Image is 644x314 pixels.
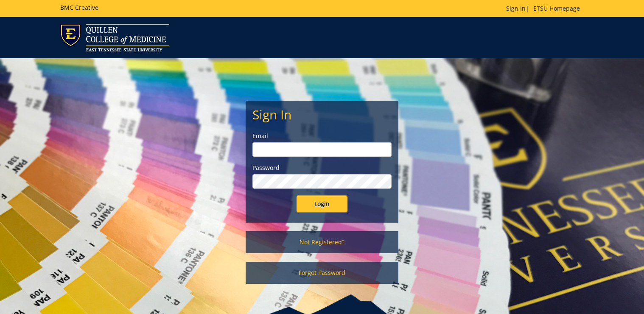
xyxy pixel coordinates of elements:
a: Not Registered? [246,231,398,253]
p: | [506,4,584,13]
h5: BMC Creative [60,4,98,11]
label: Email [252,132,392,140]
input: Login [297,195,347,212]
a: Sign In [506,4,526,12]
h2: Sign In [252,107,392,122]
a: Forgot Password [246,262,398,284]
img: ETSU logo [60,24,169,51]
a: ETSU Homepage [529,4,584,12]
label: Password [252,164,392,172]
